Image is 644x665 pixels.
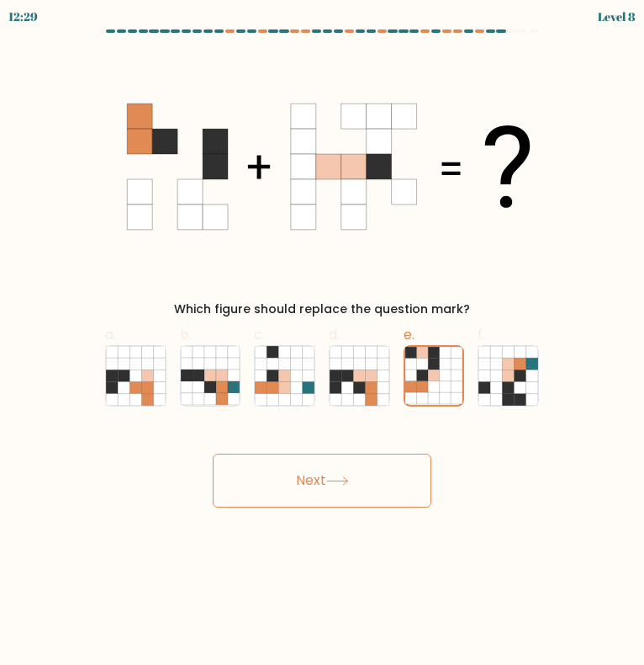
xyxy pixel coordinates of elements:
[105,325,116,344] span: a.
[478,325,485,344] span: f.
[180,325,192,344] span: b.
[329,325,340,344] span: d.
[404,325,414,344] span: e.
[213,454,431,508] button: Next
[598,8,636,25] div: Level 8
[102,301,542,318] div: Which figure should replace the question mark?
[254,325,265,344] span: c.
[8,8,38,25] div: 12:29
